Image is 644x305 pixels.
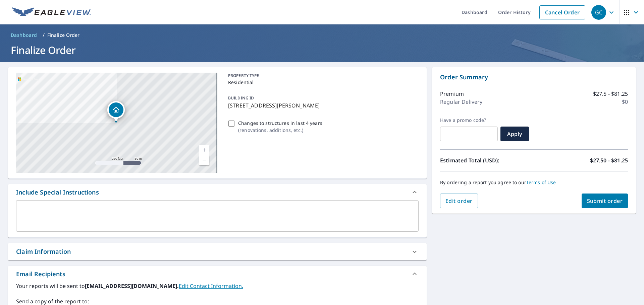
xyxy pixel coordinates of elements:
p: $27.5 - $81.25 [593,90,628,98]
li: / [43,31,45,39]
b: [EMAIL_ADDRESS][DOMAIN_NAME]. [85,282,179,290]
nav: breadcrumb [8,30,636,41]
p: PROPERTY TYPE [228,73,416,79]
h1: Finalize Order [8,43,636,57]
p: Finalize Order [47,32,80,39]
div: GC [591,5,606,20]
p: $0 [622,98,628,106]
button: Apply [500,127,529,141]
p: By ordering a report you agree to our [440,179,628,185]
span: Edit order [445,197,473,205]
p: $27.50 - $81.25 [590,156,628,164]
a: Cancel Order [539,5,585,19]
img: EV Logo [12,7,91,17]
p: ( renovations, additions, etc. ) [238,127,322,134]
button: Edit order [440,194,478,208]
a: Terms of Use [526,179,556,185]
p: [STREET_ADDRESS][PERSON_NAME] [228,101,416,109]
p: Premium [440,90,464,98]
a: Dashboard [8,30,40,41]
p: Changes to structures in last 4 years [238,120,322,127]
div: Include Special Instructions [8,184,427,200]
button: Submit order [582,194,628,208]
div: Email Recipients [8,266,427,282]
div: Claim Information [16,247,71,256]
span: Submit order [587,197,623,205]
label: Your reports will be sent to [16,282,419,290]
p: Residential [228,79,416,86]
p: Regular Delivery [440,98,482,106]
span: Apply [506,130,524,138]
div: Claim Information [8,243,427,260]
p: Order Summary [440,73,628,82]
div: Dropped pin, building 1, Residential property, 9633 Ridge View Dr Owings, MD 20736 [107,101,125,122]
p: BUILDING ID [228,95,254,101]
label: Have a promo code? [440,117,498,123]
div: Include Special Instructions [16,188,99,197]
a: Current Level 17, Zoom Out [199,155,209,165]
a: Current Level 17, Zoom In [199,145,209,155]
a: EditContactInfo [179,282,243,290]
p: Estimated Total (USD): [440,156,534,164]
span: Dashboard [11,32,37,39]
div: Email Recipients [16,270,65,279]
